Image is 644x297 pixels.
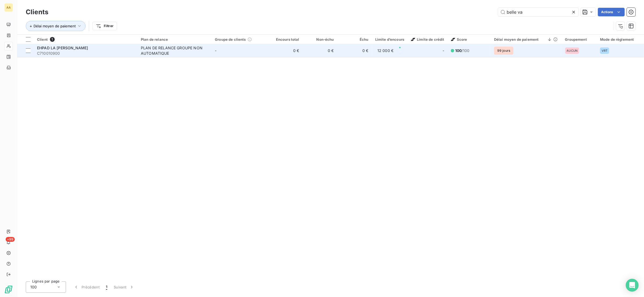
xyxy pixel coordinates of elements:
div: Open Intercom Messenger [626,279,639,292]
button: Filtrer [92,22,117,30]
td: 0 € [268,44,303,57]
span: 1 [50,37,55,42]
div: Délai moyen de paiement [494,37,559,42]
div: Échu [340,37,369,42]
span: 100 [30,284,37,290]
span: +99 [6,237,15,242]
div: Mode de règlement [600,37,641,42]
span: - [215,48,216,53]
div: Plan de relance [141,37,208,42]
span: VRT [602,49,608,52]
button: Actions [598,8,625,16]
div: Limite d’encours [375,37,404,42]
span: Délai moyen de paiement [34,24,76,28]
input: Rechercher [498,8,579,16]
span: AUCUN [567,49,578,52]
span: 1 [106,284,107,290]
span: /100 [455,48,470,53]
td: 0 € [337,44,372,57]
span: Limite de crédit [411,37,444,42]
img: Logo LeanPay [4,285,13,294]
span: 99 jours [494,47,513,55]
div: PLAN DE RELANCE GROUPE NON AUTOMATIQUE [141,45,208,56]
span: C710010900 [37,51,134,56]
h3: Clients [26,7,48,17]
span: Client [37,37,48,42]
button: 1 [103,281,111,293]
span: - [443,48,444,53]
span: EHPAD LA [PERSON_NAME] [37,46,88,50]
button: Suivant [111,281,138,293]
div: Groupement [565,37,594,42]
span: Score [451,37,467,42]
div: Encours total [271,37,299,42]
td: 0 € [303,44,337,57]
span: Groupe de clients [215,37,246,42]
div: AA [4,3,13,12]
button: Délai moyen de paiement [26,21,86,31]
span: 100 [455,48,462,53]
span: 12 000 € [377,48,393,53]
button: Précédent [70,281,103,293]
div: Non-échu [306,37,334,42]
